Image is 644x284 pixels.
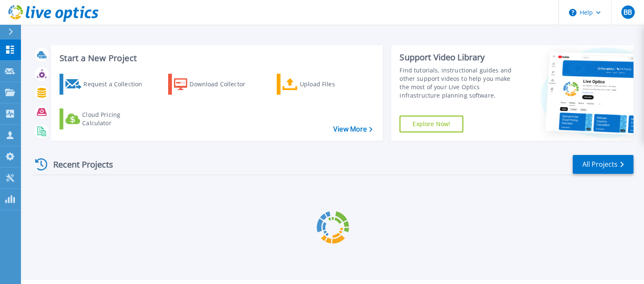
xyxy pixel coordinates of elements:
h3: Start a New Project [60,54,372,63]
div: Recent Projects [32,154,125,175]
div: Support Video Library [400,52,521,63]
a: All Projects [573,155,634,174]
span: BB [623,9,632,15]
div: Request a Collection [83,76,151,93]
a: Request a Collection [60,74,153,95]
a: View More [333,125,372,133]
a: Explore Now! [400,116,463,132]
a: Download Collector [168,74,262,95]
div: Download Collector [190,76,257,93]
div: Upload Files [300,76,367,93]
div: Cloud Pricing Calculator [82,111,149,127]
div: Find tutorials, instructional guides and other support videos to help you make the most of your L... [400,66,521,100]
a: Cloud Pricing Calculator [60,108,153,129]
a: Upload Files [277,74,370,95]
